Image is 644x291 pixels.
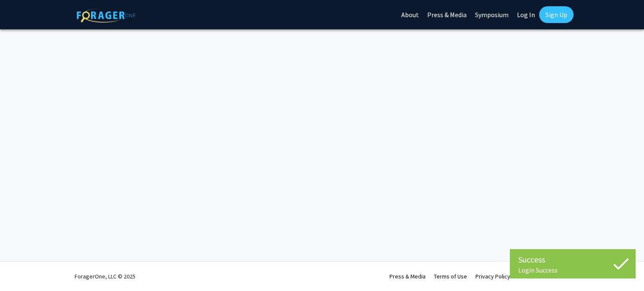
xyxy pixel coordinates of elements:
a: Sign Up [539,6,574,23]
div: Success [518,253,627,266]
img: ForagerOne Logo [77,8,135,23]
a: Press & Media [390,273,426,280]
div: Login Success [518,266,627,274]
a: Privacy Policy [475,273,510,280]
div: ForagerOne, LLC © 2025 [75,262,135,291]
a: Terms of Use [434,273,467,280]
